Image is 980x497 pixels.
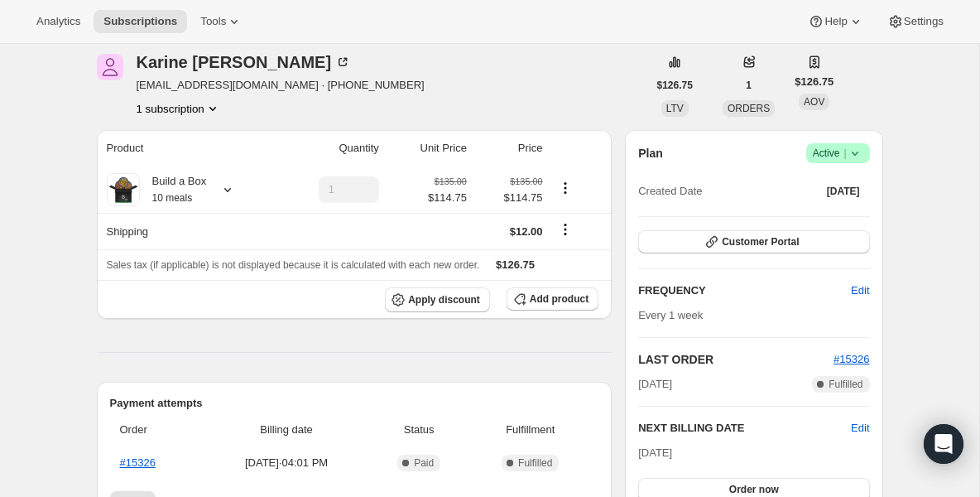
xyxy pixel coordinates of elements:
[477,190,543,206] span: $114.75
[638,376,672,393] span: [DATE]
[137,77,425,94] span: [EMAIL_ADDRESS][DOMAIN_NAME] · [PHONE_NUMBER]
[638,183,702,200] span: Created Date
[817,180,870,203] button: [DATE]
[833,353,869,365] a: #15326
[207,455,366,471] span: [DATE] · 04:01 PM
[384,130,472,166] th: Unit Price
[97,130,275,166] th: Product
[798,10,873,33] button: Help
[97,213,275,249] th: Shipping
[435,176,467,186] small: $135.00
[496,258,535,271] span: $126.75
[152,192,193,204] small: 10 meals
[877,10,954,33] button: Settings
[428,190,467,206] span: $114.75
[510,225,543,238] span: $12.00
[552,179,579,197] button: Product actions
[813,145,863,162] span: Active
[510,176,542,186] small: $135.00
[666,103,684,114] span: LTV
[137,54,352,70] div: Karine [PERSON_NAME]
[530,292,588,306] span: Add product
[851,282,869,299] span: Edit
[638,420,851,437] h2: NEXT BILLING DATE
[728,103,770,114] span: ORDERS
[140,173,207,206] div: Build a Box
[472,422,588,438] span: Fulfillment
[137,100,221,117] button: Product actions
[924,424,963,464] div: Open Intercom Messenger
[841,277,879,304] button: Edit
[829,378,862,391] span: Fulfilled
[107,259,480,271] span: Sales tax (if applicable) is not displayed because it is calculated with each new order.
[103,15,177,28] span: Subscriptions
[110,412,203,448] th: Order
[638,309,703,321] span: Every 1 week
[107,173,140,206] img: product img
[795,74,833,90] span: $126.75
[385,287,490,312] button: Apply discount
[722,235,799,248] span: Customer Portal
[804,96,824,108] span: AOV
[904,15,944,28] span: Settings
[376,422,462,438] span: Status
[408,293,480,306] span: Apply discount
[638,351,833,368] h2: LAST ORDER
[190,10,252,33] button: Tools
[843,147,846,160] span: |
[414,456,434,470] span: Paid
[736,74,761,97] button: 1
[120,456,156,469] a: #15326
[207,422,366,438] span: Billing date
[200,15,226,28] span: Tools
[638,145,663,162] h2: Plan
[26,10,90,33] button: Analytics
[36,15,80,28] span: Analytics
[638,446,672,459] span: [DATE]
[552,220,579,239] button: Shipping actions
[851,420,869,437] button: Edit
[275,130,384,166] th: Quantity
[638,230,869,253] button: Customer Portal
[507,287,598,311] button: Add product
[518,456,552,470] span: Fulfilled
[97,54,123,80] span: Karine da Silva
[94,10,187,33] button: Subscriptions
[824,15,847,28] span: Help
[638,282,851,299] h2: FREQUENCY
[647,74,703,97] button: $126.75
[833,351,869,368] button: #15326
[657,79,693,92] span: $126.75
[827,185,860,198] span: [DATE]
[472,130,548,166] th: Price
[110,395,599,412] h2: Payment attempts
[729,483,779,496] span: Order now
[746,79,752,92] span: 1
